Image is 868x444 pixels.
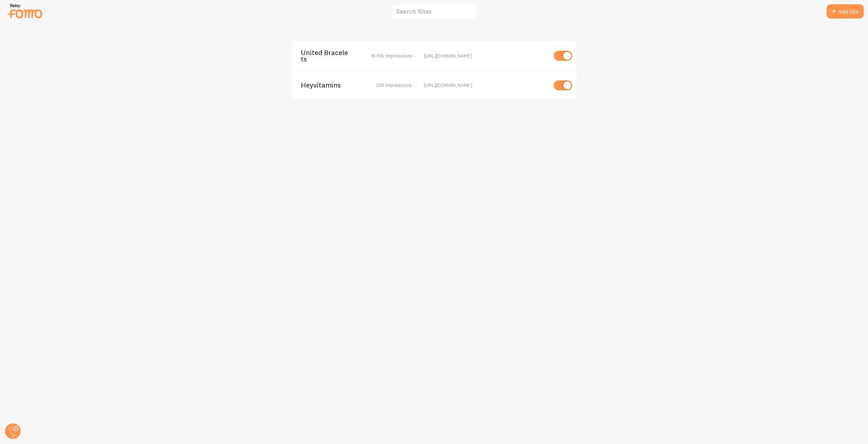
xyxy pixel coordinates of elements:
[301,49,358,63] span: United Bracelets
[301,82,358,88] span: Heyvitamins
[8,2,43,20] img: fomo-relay-logo-orange.svg
[424,53,547,59] div: [URL][DOMAIN_NAME]
[371,53,415,59] span: 16.10k Impressions -
[376,82,415,88] span: 226 Impressions -
[424,82,547,88] div: [URL][DOMAIN_NAME]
